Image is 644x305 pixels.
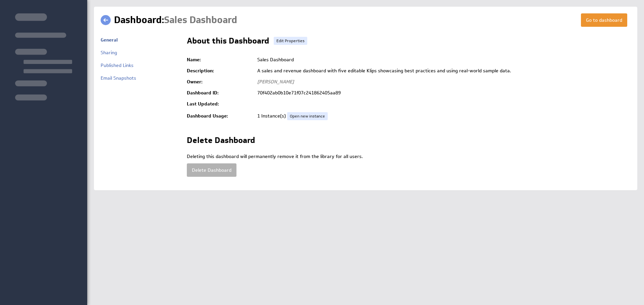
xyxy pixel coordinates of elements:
[287,112,328,120] a: Open new instance
[257,79,294,85] span: [PERSON_NAME]
[101,62,133,68] a: Published Links
[254,54,631,65] td: Sales Dashboard
[101,37,118,43] a: General
[187,65,254,76] td: Description:
[254,65,631,76] td: A sales and revenue dashboard with five editable Klips showcasing best practices and using real-w...
[187,87,254,98] td: Dashboard ID:
[187,136,255,147] h2: Delete Dashboard
[114,13,237,27] h1: Dashboard:
[101,50,117,56] a: Sharing
[15,13,72,100] img: skeleton-sidenav.svg
[274,37,307,45] a: Edit Properties
[187,109,254,123] td: Dashboard Usage:
[101,75,136,81] a: Email Snapshots
[581,13,627,27] a: Go to dashboard
[164,14,237,26] span: Sales Dashboard
[254,109,631,123] td: 1 Instance(s)
[187,76,254,87] td: Owner:
[187,153,631,160] p: Deleting this dashboard will permanently remove it from the library for all users.
[187,37,269,48] h2: About this Dashboard
[254,87,631,98] td: 70f402ab0b10e71f07c241862405aa89
[187,54,254,65] td: Name:
[187,98,254,109] td: Last Updated:
[187,163,236,177] button: Delete Dashboard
